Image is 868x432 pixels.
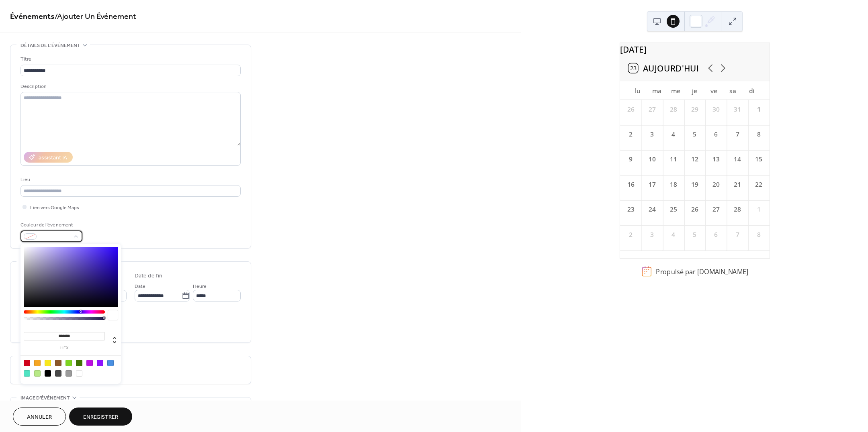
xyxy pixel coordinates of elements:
[20,82,239,91] div: Description
[27,413,52,422] span: Annuler
[45,370,51,377] div: #000000
[20,394,70,402] span: Image d’événement
[704,81,723,100] div: ve
[24,346,105,350] label: hex
[647,205,657,214] div: 24
[83,413,118,422] span: Enregistrer
[723,81,742,100] div: sa
[626,130,635,139] div: 2
[711,130,721,139] div: 6
[647,230,657,239] div: 3
[690,230,699,239] div: 5
[669,105,678,114] div: 28
[711,180,721,189] div: 20
[624,61,702,75] button: 23Aujourd'hui
[711,105,721,114] div: 30
[690,180,699,189] div: 19
[20,175,239,184] div: Lieu
[669,155,678,164] div: 11
[66,370,72,377] div: #9B9B9B
[647,81,666,100] div: ma
[10,9,55,24] a: Événements
[733,230,742,239] div: 7
[86,360,93,366] div: #BD10E0
[55,370,61,377] div: #4A4A4A
[754,230,763,239] div: 8
[669,205,678,214] div: 25
[193,282,207,291] span: Heure
[697,267,748,276] a: [DOMAIN_NAME]
[626,180,635,189] div: 16
[24,370,30,377] div: #50E3C2
[733,180,742,189] div: 21
[69,408,132,426] button: Enregistrer
[20,221,81,229] div: Couleur de l'événement
[666,81,685,100] div: me
[690,130,699,139] div: 5
[685,81,704,100] div: je
[647,130,657,139] div: 3
[66,360,72,366] div: #7ED321
[656,267,748,276] div: Propulsé par
[742,81,761,100] div: di
[733,155,742,164] div: 14
[13,408,66,426] button: Annuler
[647,155,657,164] div: 10
[711,205,721,214] div: 27
[20,41,80,50] span: Détails de l’événement
[754,105,763,114] div: 1
[669,230,678,239] div: 4
[626,205,635,214] div: 23
[754,205,763,214] div: 1
[754,155,763,164] div: 15
[55,360,61,366] div: #8B572A
[669,180,678,189] div: 18
[45,360,51,366] div: #F8E71C
[34,360,41,366] div: #F5A623
[711,230,721,239] div: 6
[647,105,657,114] div: 27
[628,81,647,100] div: lu
[754,130,763,139] div: 8
[135,282,145,291] span: Date
[626,105,635,114] div: 26
[711,155,721,164] div: 13
[733,130,742,139] div: 7
[55,9,136,24] span: / Ajouter Un Événement
[754,180,763,189] div: 22
[76,360,82,366] div: #417505
[647,180,657,189] div: 17
[626,230,635,239] div: 2
[76,370,82,377] div: #FFFFFF
[733,205,742,214] div: 28
[690,105,699,114] div: 29
[669,130,678,139] div: 4
[620,43,770,55] div: [DATE]
[107,360,114,366] div: #4A90E2
[20,55,239,63] div: Titre
[30,204,79,212] span: Lien vers Google Maps
[690,205,699,214] div: 26
[135,272,162,280] div: Date de fin
[690,155,699,164] div: 12
[97,360,103,366] div: #9013FE
[24,360,30,366] div: #D0021B
[733,105,742,114] div: 31
[34,370,41,377] div: #B8E986
[626,155,635,164] div: 9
